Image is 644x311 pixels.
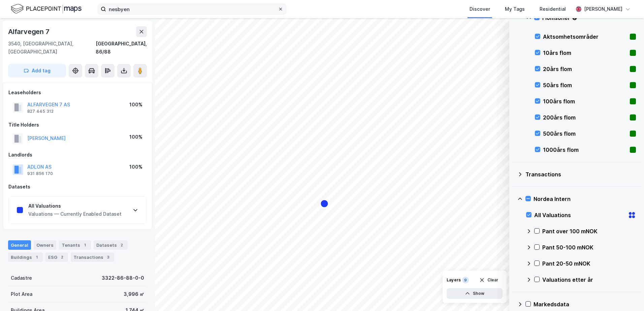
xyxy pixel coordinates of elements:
[505,5,525,13] div: My Tags
[8,40,96,56] div: 3540, [GEOGRAPHIC_DATA], [GEOGRAPHIC_DATA]
[106,4,278,14] input: Search by address, cadastre, landlords, tenants or people
[540,5,566,13] div: Residential
[8,26,51,37] div: Alfarvegen 7
[543,113,627,122] div: 200års flom
[470,5,490,13] div: Discover
[129,101,142,109] div: 100%
[525,170,636,178] div: Transactions
[543,33,627,41] div: Aktsomhetsområder
[462,277,469,283] div: 9
[129,163,142,171] div: 100%
[447,288,503,299] button: Show
[542,227,636,235] div: Pant over 100 mNOK
[543,81,627,89] div: 50års flom
[543,130,627,138] div: 500års flom
[8,121,147,129] div: Title Holders
[27,171,53,176] div: 931 856 170
[34,240,56,250] div: Owners
[11,290,32,298] div: Plot Area
[475,275,503,285] button: Clear
[572,15,578,21] div: Tooltip anchor
[94,240,128,250] div: Datasets
[542,243,636,251] div: Pant 50-100 mNOK
[534,300,636,308] div: Markedsdata
[584,5,622,13] div: [PERSON_NAME]
[543,146,627,154] div: 1000års flom
[320,200,328,208] div: Map marker
[8,89,147,97] div: Leaseholders
[59,254,65,261] div: 2
[8,64,66,77] button: Add tag
[8,183,147,191] div: Datasets
[11,274,32,282] div: Cadastre
[8,151,147,159] div: Landlords
[105,254,111,261] div: 3
[8,252,43,262] div: Buildings
[124,290,144,298] div: 3,996 ㎡
[11,3,82,15] img: logo.f888ab2527a4732fd821a326f86c7f29.svg
[59,240,91,250] div: Tenants
[543,49,627,57] div: 10års flom
[542,276,636,284] div: Valuations etter år
[542,260,636,268] div: Pant 20-50 mNOK
[96,40,147,56] div: [GEOGRAPHIC_DATA], 86/88
[8,240,31,250] div: General
[71,252,114,262] div: Transactions
[27,109,54,114] div: 827 445 312
[102,274,144,282] div: 3322-86-88-0-0
[543,97,627,105] div: 100års flom
[33,254,40,261] div: 1
[82,242,88,248] div: 1
[543,65,627,73] div: 20års flom
[447,277,461,283] div: Layers
[129,133,142,141] div: 100%
[534,211,625,219] div: All Valuations
[45,252,68,262] div: ESG
[118,242,125,248] div: 2
[610,279,644,311] iframe: Chat Widget
[534,195,636,203] div: Nordea Intern
[28,210,122,218] div: Valuations — Currently Enabled Dataset
[28,202,122,210] div: All Valuations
